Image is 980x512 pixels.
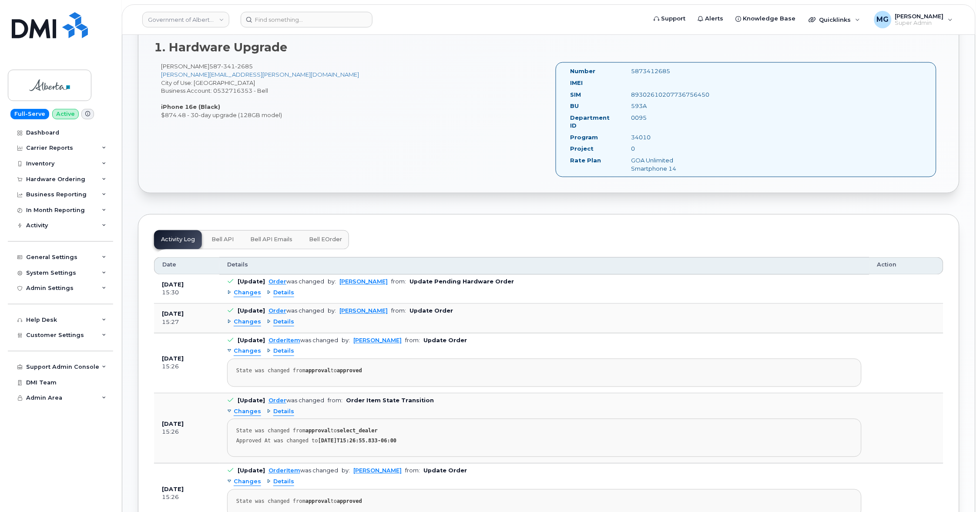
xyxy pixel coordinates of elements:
span: Knowledge Base [743,14,796,23]
a: [PERSON_NAME] [353,337,402,344]
span: 587 [209,63,253,70]
div: 0 [625,145,710,153]
div: 15:30 [162,289,211,297]
b: Update Pending Hardware Order [409,279,514,285]
a: [PERSON_NAME] [339,279,388,285]
div: was changed [268,468,338,474]
span: 2685 [235,63,253,70]
span: by: [342,337,350,344]
div: Quicklinks [803,11,866,28]
div: 15:26 [162,494,211,502]
b: [Update] [238,308,265,314]
a: Order [268,279,286,285]
a: Knowledge Base [730,10,802,27]
a: [PERSON_NAME] [353,468,402,474]
span: Date [162,261,176,269]
a: Order [268,308,286,314]
b: [DATE] [162,282,184,288]
a: Support [648,10,692,27]
div: 5873412685 [625,67,710,75]
span: Details [273,478,294,486]
div: Approved At was changed to [236,438,852,445]
label: IMEI [571,79,583,87]
div: State was changed from to [236,368,852,374]
b: [Update] [238,468,265,474]
div: State was changed from to [236,428,852,435]
span: by: [328,308,336,314]
span: from: [405,337,420,344]
a: Government of Alberta (GOA) [142,12,229,27]
label: Department ID [571,114,618,130]
span: from: [405,468,420,474]
div: State was changed from to [236,499,852,505]
strong: approval [305,368,331,374]
span: Changes [234,478,261,486]
span: Bell API Emails [250,236,292,243]
a: Alerts [692,10,730,27]
b: [Update] [238,279,265,285]
div: [PERSON_NAME] City of Use: [GEOGRAPHIC_DATA] Business Account: 0532716353 - Bell $874.48 - 30-day... [154,62,549,119]
input: Find something... [241,12,373,27]
label: SIM [571,91,581,99]
span: [PERSON_NAME] [895,13,944,20]
b: [DATE] [162,486,184,493]
label: Project [571,145,594,153]
a: [PERSON_NAME][EMAIL_ADDRESS][PERSON_NAME][DOMAIN_NAME] [161,71,359,78]
strong: approved [337,368,362,374]
b: Order Item State Transition [346,397,434,404]
a: OrderItem [268,468,300,474]
div: was changed [268,308,324,314]
strong: 1. Hardware Upgrade [154,40,287,54]
span: Support [661,14,686,23]
span: Changes [234,347,261,356]
strong: approval [305,499,331,505]
b: Update Order [423,337,467,344]
div: 15:26 [162,363,211,371]
div: 0095 [625,114,710,122]
b: [DATE] [162,421,184,428]
div: 593A [625,102,710,110]
span: Changes [234,289,261,297]
strong: select_dealer [337,428,378,434]
a: [PERSON_NAME] [339,308,388,314]
a: Order [268,397,286,404]
span: 341 [221,63,235,70]
span: Details [273,318,294,327]
b: [Update] [238,397,265,404]
span: from: [391,279,406,285]
span: Alerts [705,14,724,23]
span: from: [328,397,342,404]
span: Details [273,408,294,416]
span: from: [391,308,406,314]
span: Details [227,261,248,269]
span: Bell API [211,236,234,243]
label: Program [571,133,598,141]
div: 89302610207736756450 [625,91,710,99]
div: was changed [268,337,338,344]
strong: approved [337,499,362,505]
span: Super Admin [895,20,944,27]
label: Number [571,67,596,75]
b: [DATE] [162,311,184,317]
div: was changed [268,279,324,285]
span: Details [273,347,294,356]
div: 15:27 [162,319,211,327]
strong: approval [305,428,331,434]
span: Quicklinks [819,16,851,23]
a: OrderItem [268,337,300,344]
span: Bell eOrder [309,236,342,243]
b: [DATE] [162,356,184,362]
div: was changed [268,397,324,404]
strong: [DATE]T15:26:55.833-06:00 [318,438,397,444]
span: Changes [234,408,261,416]
span: Details [273,289,294,297]
div: Monique Garlington [868,11,959,28]
span: by: [342,468,350,474]
div: GOA Unlimited Smartphone 14 [625,156,710,172]
span: MG [877,14,889,25]
label: Rate Plan [571,156,601,165]
b: [Update] [238,337,265,344]
div: 34010 [625,133,710,141]
div: 15:26 [162,428,211,436]
th: Action [869,257,943,275]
